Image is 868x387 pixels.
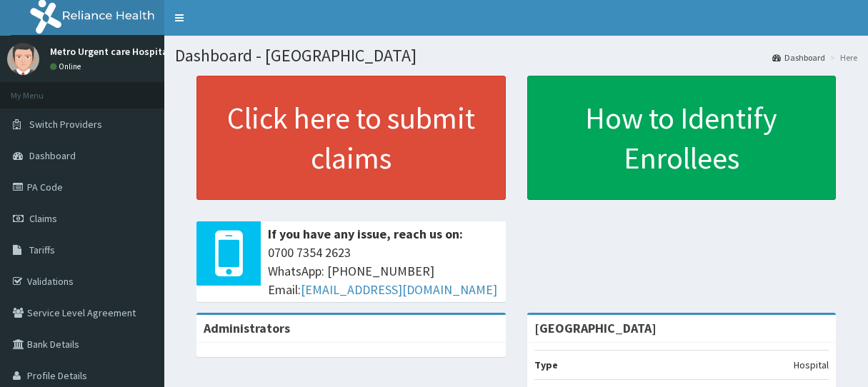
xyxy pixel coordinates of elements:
p: Metro Urgent care Hospital [50,46,171,56]
img: User Image [7,43,39,75]
a: Dashboard [772,51,825,64]
span: 0700 7354 2623 WhatsApp: [PHONE_NUMBER] Email: [268,243,499,298]
li: Here [827,51,857,64]
a: [EMAIL_ADDRESS][DOMAIN_NAME] [301,281,497,298]
span: Dashboard [29,149,76,162]
p: Hospital [794,358,829,372]
span: Claims [29,212,57,225]
b: If you have any issue, reach us on: [268,226,463,242]
b: Administrators [204,320,290,336]
a: Online [50,61,84,71]
a: Click here to submit claims [196,76,506,200]
strong: [GEOGRAPHIC_DATA] [534,320,657,336]
span: Tariffs [29,243,55,256]
h1: Dashboard - [GEOGRAPHIC_DATA] [175,46,857,65]
b: Type [534,358,558,371]
span: Switch Providers [29,118,102,131]
a: How to Identify Enrollees [527,76,837,200]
